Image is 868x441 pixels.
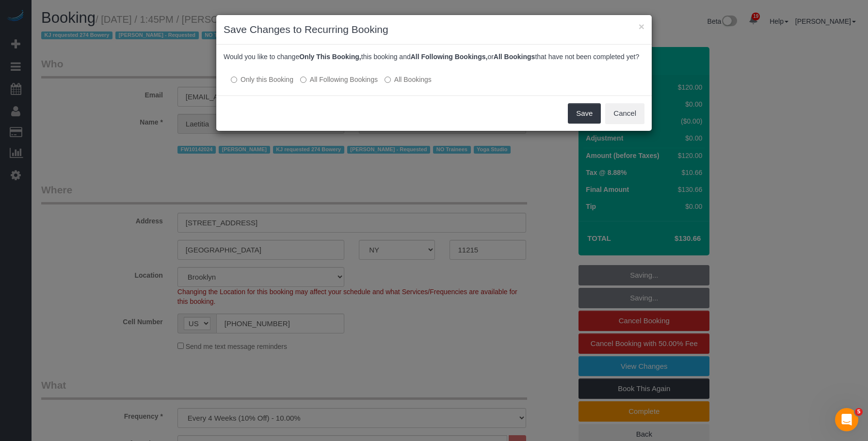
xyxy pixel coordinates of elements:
b: All Following Bookings, [411,53,488,61]
b: Only This Booking, [299,53,361,61]
span: 5 [855,408,863,416]
button: Cancel [605,103,644,124]
label: All other bookings in the series will remain the same. [231,75,293,84]
input: All Bookings [385,77,391,83]
p: Would you like to change this booking and or that have not been completed yet? [224,52,644,62]
b: All Bookings [494,53,535,61]
h3: Save Changes to Recurring Booking [224,22,644,37]
input: Only this Booking [231,77,237,83]
button: Save [568,103,601,124]
label: All bookings that have not been completed yet will be changed. [385,75,432,84]
label: This and all the bookings after it will be changed. [300,75,378,84]
button: × [639,21,644,31]
input: All Following Bookings [300,77,306,83]
iframe: Intercom live chat [835,408,858,431]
